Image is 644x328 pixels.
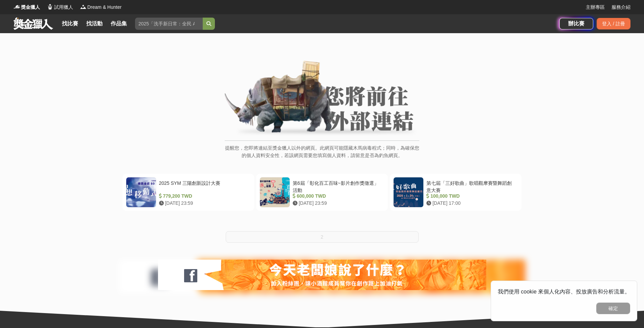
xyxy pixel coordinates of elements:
[14,4,40,11] a: Logo獎金獵人
[14,3,20,10] img: Logo
[47,4,73,11] a: Logo試用獵人
[21,4,40,11] span: 獎金獵人
[293,200,382,207] div: [DATE] 23:59
[225,144,419,166] p: 提醒您，您即將連結至獎金獵人以外的網頁。此網頁可能隱藏木馬病毒程式；同時，為確保您的個人資料安全性，若該網頁需要您填寫個人資料，請留意是否為釣魚網頁。
[293,193,382,200] div: 600,000 TWD
[59,19,81,28] a: 找比賽
[597,18,630,29] div: 登入 / 註冊
[84,19,105,28] a: 找活動
[159,193,248,200] div: 779,200 TWD
[426,193,515,200] div: 100,000 TWD
[108,19,130,28] a: 作品集
[47,3,53,10] img: Logo
[158,260,486,290] img: 127fc932-0e2d-47dc-a7d9-3a4a18f96856.jpg
[54,4,73,11] span: 試用獵人
[293,180,382,193] div: 第6屆「彰化百工百味~影片創作獎徵選」活動
[123,174,254,211] a: 2025 SYM 三陽創新設計大賽 779,200 TWD [DATE] 23:59
[256,174,388,211] a: 第6屆「彰化百工百味~影片創作獎徵選」活動 600,000 TWD [DATE] 23:59
[612,4,630,11] a: 服務介紹
[426,180,515,193] div: 第七屆「三好歌曲」歌唱觀摩賽暨舞蹈創意大賽
[226,231,419,243] button: 2
[87,4,121,11] span: Dream & Hunter
[159,200,248,207] div: [DATE] 23:59
[426,200,515,207] div: [DATE] 17:00
[586,4,605,11] a: 主辦專區
[159,180,248,193] div: 2025 SYM 三陽創新設計大賽
[225,61,419,137] img: External Link Banner
[596,303,630,314] button: 確定
[390,174,521,211] a: 第七屆「三好歌曲」歌唱觀摩賽暨舞蹈創意大賽 100,000 TWD [DATE] 17:00
[80,3,87,10] img: Logo
[80,4,121,11] a: LogoDream & Hunter
[498,289,630,294] span: 我們使用 cookie 來個人化內容、投放廣告和分析流量。
[559,18,593,29] a: 辦比賽
[135,18,203,30] input: 2025「洗手新日常：全民 ALL IN」洗手歌全台徵選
